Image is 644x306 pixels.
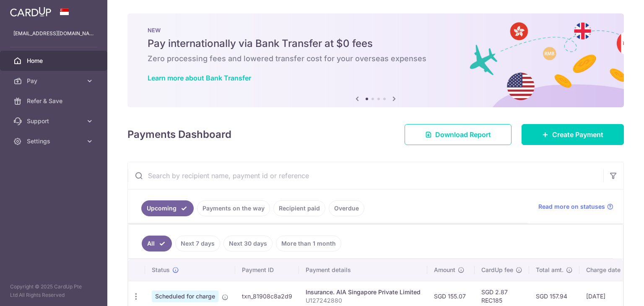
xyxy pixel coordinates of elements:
a: All [142,236,172,252]
p: NEW [148,27,604,34]
a: Read more on statuses [538,202,613,211]
a: Overdue [329,200,364,216]
h5: Pay internationally via Bank Transfer at $0 fees [148,37,604,50]
span: CardUp fee [481,266,513,274]
span: Charge date [586,266,621,274]
span: Pay [27,77,82,85]
a: More than 1 month [276,236,341,252]
span: Download Report [435,130,491,140]
span: Refer & Save [27,97,82,105]
span: Support [27,117,82,125]
th: Payment details [299,259,427,281]
p: [EMAIL_ADDRESS][DOMAIN_NAME] [13,29,94,38]
div: Insurance. AIA Singapore Private Limited [306,288,421,296]
a: Recipient paid [273,200,325,216]
a: Download Report [405,124,512,145]
span: Total amt. [536,266,563,274]
span: Amount [434,266,455,274]
input: Search by recipient name, payment id or reference [128,162,603,189]
a: Payments on the way [197,200,270,216]
h6: Zero processing fees and lowered transfer cost for your overseas expenses [148,54,604,64]
span: Settings [27,137,82,145]
th: Payment ID [235,259,299,281]
span: Scheduled for charge [152,290,218,302]
span: Read more on statuses [538,202,605,211]
span: Status [152,266,170,274]
a: Next 7 days [175,236,220,252]
a: Upcoming [141,200,194,216]
img: Bank transfer banner [127,13,624,107]
img: CardUp [10,7,51,17]
a: Create Payment [522,124,624,145]
a: Next 30 days [223,236,273,252]
a: Learn more about Bank Transfer [148,74,251,82]
span: Create Payment [552,130,603,140]
span: Home [27,57,82,65]
h4: Payments Dashboard [127,127,231,142]
p: U127242880 [306,296,421,305]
